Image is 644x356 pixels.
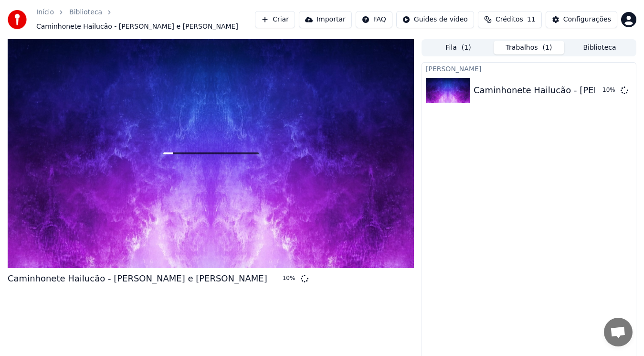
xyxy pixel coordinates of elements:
[36,22,238,32] span: Caminhonete Hailucão - [PERSON_NAME] e [PERSON_NAME]
[255,11,295,28] button: Criar
[422,63,636,74] div: [PERSON_NAME]
[36,8,255,32] nav: breadcrumb
[564,41,635,54] button: Biblioteca
[299,11,352,28] button: Importar
[36,8,54,17] a: Início
[356,11,392,28] button: FAQ
[563,15,611,24] div: Configurações
[604,318,633,346] a: Bate-papo aberto
[543,43,552,53] span: ( 1 )
[496,15,523,24] span: Créditos
[423,41,494,54] button: Fila
[602,86,617,94] div: 10 %
[396,11,474,28] button: Guides de vídeo
[478,11,542,28] button: Créditos11
[8,10,27,29] img: youka
[8,272,267,285] div: Caminhonete Hailucão - [PERSON_NAME] e [PERSON_NAME]
[494,41,564,54] button: Trabalhos
[283,275,297,282] div: 10 %
[462,43,471,53] span: ( 1 )
[527,15,536,24] span: 11
[69,8,102,17] a: Biblioteca
[546,11,617,28] button: Configurações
